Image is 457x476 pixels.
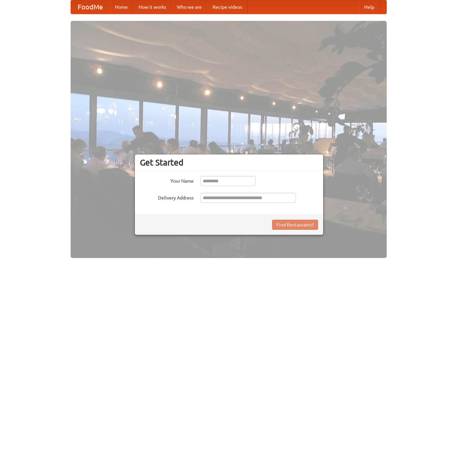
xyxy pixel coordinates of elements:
[140,193,194,201] label: Delivery Address
[172,0,207,14] a: Who we are
[140,176,194,184] label: Your Name
[133,0,172,14] a: How it works
[272,220,318,230] button: Find Restaurants!
[207,0,247,14] a: Recipe videos
[140,157,318,168] h3: Get Started
[359,0,380,14] a: Help
[71,0,110,14] a: FoodMe
[110,0,133,14] a: Home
